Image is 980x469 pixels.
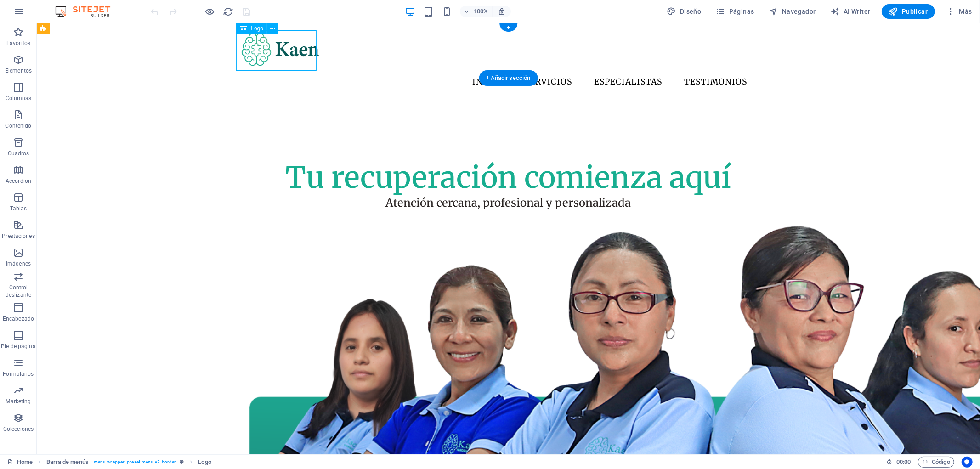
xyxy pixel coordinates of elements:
span: Logo [251,26,263,31]
p: Favoritos [6,40,30,47]
button: Más [942,4,976,19]
button: Navegador [765,4,820,19]
span: Más [946,7,972,16]
span: : [903,458,904,465]
p: Pie de página [1,343,35,350]
p: Prestaciones [2,232,34,240]
div: Diseño (Ctrl+Alt+Y) [663,4,705,19]
button: Usercentrics [962,457,973,468]
button: Publicar [882,4,935,19]
span: Publicar [889,7,928,16]
p: Columnas [6,95,32,102]
p: Contenido [5,122,31,130]
p: Elementos [5,67,32,74]
p: Marketing [6,398,31,405]
img: Editor Logo [53,6,122,17]
p: Tablas [10,205,27,212]
button: Código [918,457,954,468]
p: Cuadros [8,150,29,157]
button: AI Writer [827,4,874,19]
span: 00 00 [896,457,911,468]
div: + [499,23,517,32]
span: AI Writer [831,7,871,16]
p: Accordion [6,177,31,185]
span: . menu-wrapper .preset-menu-v2-border [92,457,176,468]
p: Formularios [3,370,34,378]
i: Al redimensionar, ajustar el nivel de zoom automáticamente para ajustarse al dispositivo elegido. [498,7,506,16]
button: Páginas [713,4,758,19]
div: + Añadir sección [479,70,538,86]
i: Volver a cargar página [223,6,234,17]
p: Encabezado [3,315,34,322]
span: Navegador [769,7,816,16]
span: Diseño [667,7,702,16]
span: Haz clic para seleccionar y doble clic para editar [46,457,89,468]
h6: Tiempo de la sesión [887,457,911,468]
i: Este elemento es un preajuste personalizable [180,459,184,464]
button: Diseño [663,4,705,19]
nav: breadcrumb [46,457,211,468]
span: Código [922,457,950,468]
p: Imágenes [6,260,31,267]
button: reload [223,6,234,17]
button: 100% [460,6,493,17]
a: Haz clic para cancelar la selección y doble clic para abrir páginas [7,457,33,468]
span: Haz clic para seleccionar y doble clic para editar [198,457,211,468]
button: Haz clic para salir del modo de previsualización y seguir editando [204,6,215,17]
span: Páginas [716,7,754,16]
p: Colecciones [3,425,34,433]
h6: 100% [474,6,488,17]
